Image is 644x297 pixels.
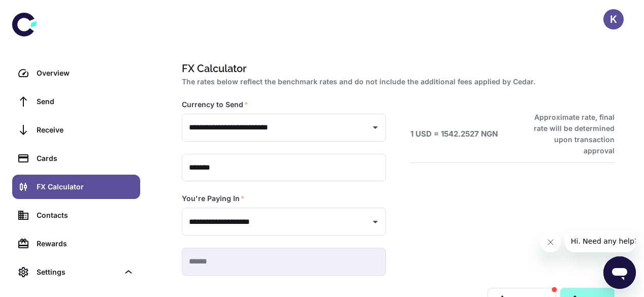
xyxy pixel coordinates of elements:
[12,175,140,199] a: FX Calculator
[12,61,140,85] a: Overview
[37,124,134,136] div: Receive
[6,7,73,15] span: Hi. Need any help?
[37,238,134,249] div: Rewards
[37,210,134,221] div: Contacts
[182,61,610,76] h1: FX Calculator
[368,120,382,135] button: Open
[603,256,636,289] iframe: Button to launch messaging window
[565,230,636,252] iframe: Message from company
[12,260,140,284] div: Settings
[37,267,119,278] div: Settings
[540,232,561,252] iframe: Close message
[12,118,140,142] a: Receive
[37,153,134,164] div: Cards
[37,68,134,79] div: Overview
[37,96,134,107] div: Send
[410,128,498,140] h6: 1 USD = 1542.2527 NGN
[368,215,382,229] button: Open
[37,181,134,192] div: FX Calculator
[12,232,140,256] a: Rewards
[12,146,140,171] a: Cards
[12,203,140,227] a: Contacts
[182,193,245,204] label: You're Paying In
[182,100,248,110] label: Currency to Send
[523,112,615,156] h6: Approximate rate, final rate will be determined upon transaction approval
[12,89,140,114] a: Send
[603,9,624,29] button: K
